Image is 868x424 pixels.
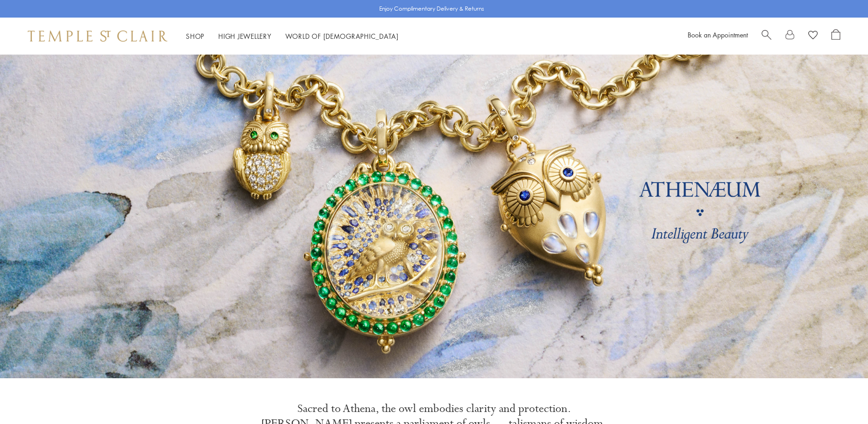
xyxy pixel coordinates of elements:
[218,31,271,41] a: High JewelleryHigh Jewellery
[688,30,748,39] a: Book an Appointment
[762,29,771,43] a: Search
[28,31,167,42] img: Temple St. Clair
[831,29,840,43] a: Open Shopping Bag
[808,29,818,43] a: View Wishlist
[186,31,204,41] a: ShopShop
[822,381,859,415] iframe: Gorgias live chat messenger
[186,31,399,42] nav: Main navigation
[379,4,484,13] p: Enjoy Complimentary Delivery & Returns
[285,31,399,41] a: World of [DEMOGRAPHIC_DATA]World of [DEMOGRAPHIC_DATA]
